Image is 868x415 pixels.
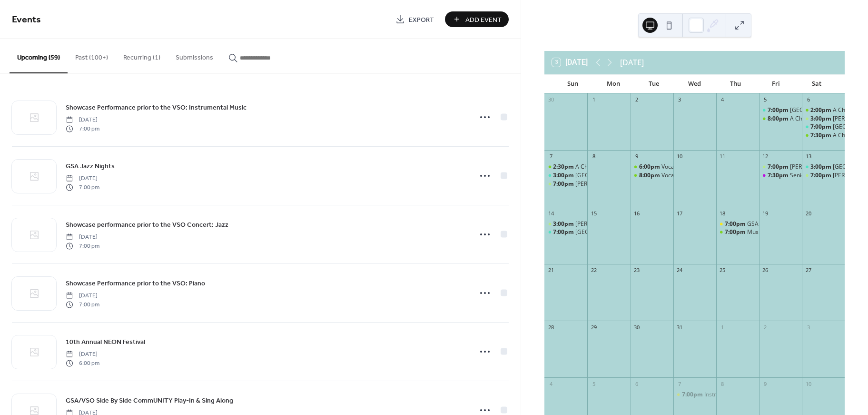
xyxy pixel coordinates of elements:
[549,56,591,69] button: 3[DATE]
[553,163,575,171] span: 2:30pm
[762,267,769,274] div: 26
[66,233,99,242] span: [DATE]
[759,172,802,180] div: Senior Choreography Showcase
[66,116,99,124] span: [DATE]
[547,267,554,274] div: 21
[768,172,790,180] span: 7:30pm
[639,172,661,180] span: 8:00pm
[762,96,769,103] div: 5
[66,183,99,192] span: 7:00 pm
[676,380,683,387] div: 7
[66,359,99,367] span: 6:00 pm
[756,74,797,93] div: Fri
[590,267,597,274] div: 22
[590,210,597,217] div: 15
[768,163,790,171] span: 7:00pm
[762,210,769,217] div: 19
[620,57,644,68] div: [DATE]
[66,300,99,309] span: 7:00 pm
[633,96,641,103] div: 2
[575,228,633,236] div: [GEOGRAPHIC_DATA]
[66,336,145,347] a: 10th Annual NEON Festival
[66,124,99,133] span: 7:00 pm
[633,74,674,93] div: Tue
[719,96,726,103] div: 4
[802,106,845,114] div: A Christmas Carol, co-production with Virginia Musical Theatre
[590,324,597,331] div: 29
[674,74,715,93] div: Wed
[676,96,683,103] div: 3
[633,324,641,331] div: 30
[544,180,587,188] div: Shakespeare's R & J, an adaptation by Joe Calarco
[590,96,597,103] div: 1
[661,172,764,180] div: Vocal Music & Chamber Music Concert
[719,210,726,217] div: 18
[388,11,441,27] a: Export
[547,324,554,331] div: 28
[631,172,673,180] div: Vocal Music & Chamber Music Concert
[762,380,769,387] div: 9
[796,74,837,93] div: Sat
[544,172,587,180] div: Baltimore
[716,220,759,228] div: GSA Jazz
[66,220,228,230] span: Showcase performance prior to the VSO Concert: Jazz
[575,180,731,188] div: [PERSON_NAME]'s R & J, an adaptation by [PERSON_NAME]
[810,172,833,180] span: 7:00pm
[676,210,683,217] div: 17
[676,267,683,274] div: 24
[805,267,812,274] div: 27
[66,279,205,289] span: Showcase Performance prior to the VSO: Piano
[66,161,115,172] a: GSA Jazz Nights
[445,11,509,27] a: Add Event
[547,210,554,217] div: 14
[802,172,845,180] div: Shakespeare's R & J, an adaptation by Joe Calarco
[66,174,99,183] span: [DATE]
[590,153,597,160] div: 8
[553,228,575,236] span: 7:00pm
[704,391,841,399] div: Instrumental Music Winter Orchestra/Piano Concert
[66,278,205,289] a: Showcase Performance prior to the VSO: Piano
[116,39,168,72] button: Recurring (1)
[768,115,790,123] span: 8:00pm
[66,103,247,113] span: Showcase Performance prior to the VSO: Instrumental Music
[805,153,812,160] div: 13
[725,220,747,228] span: 7:00pm
[544,163,587,171] div: A Christmas Carol, co-production with Virginia Musical Theatre
[590,380,597,387] div: 5
[409,15,434,25] span: Export
[810,123,833,131] span: 7:00pm
[682,391,704,399] span: 7:00pm
[768,106,790,114] span: 7:00pm
[802,163,845,171] div: Baltimore
[66,337,145,347] span: 10th Annual NEON Festival
[719,267,726,274] div: 25
[633,153,641,160] div: 9
[639,163,661,171] span: 6:00pm
[747,228,837,236] div: Musical Theatre Senior Showcase
[66,395,233,406] a: GSA/VSO Side By Side CommUNITY Play-In & Sing Along
[10,39,68,73] button: Upcoming (59)
[747,220,770,228] div: GSA Jazz
[544,228,587,236] div: Baltimore
[547,153,554,160] div: 7
[553,220,575,228] span: 3:00pm
[544,220,587,228] div: Shakespeare's R & J, an adaptation by Joe Calarco
[810,132,833,140] span: 7:30pm
[802,123,845,131] div: Baltimore
[12,10,41,29] span: Events
[725,228,747,236] span: 7:00pm
[68,39,116,72] button: Past (100+)
[66,396,233,406] span: GSA/VSO Side By Side CommUNITY Play-In & Sing Along
[805,324,812,331] div: 3
[66,219,228,230] a: Showcase performance prior to the VSO Concert: Jazz
[810,115,833,123] span: 3:00pm
[661,163,764,171] div: Vocal Music & Chamber Music Concert
[465,15,502,25] span: Add Event
[802,115,845,123] div: Shakespeare's R & J, an adaptation by Joe Calarco
[66,292,99,300] span: [DATE]
[575,220,731,228] div: [PERSON_NAME]'s R & J, an adaptation by [PERSON_NAME]
[66,162,115,172] span: GSA Jazz Nights
[719,380,726,387] div: 8
[631,163,673,171] div: Vocal Music & Chamber Music Concert
[552,74,593,93] div: Sun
